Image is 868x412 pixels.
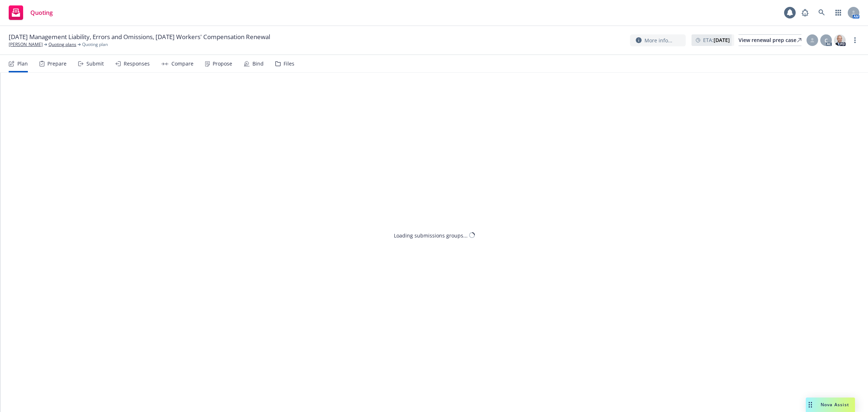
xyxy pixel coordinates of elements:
span: Quoting [30,10,53,16]
a: Quoting plans [48,41,76,48]
span: Nova Assist [821,402,849,408]
div: View renewal prep case [739,35,801,46]
a: more [851,36,859,45]
button: Nova Assist [806,398,855,412]
div: Bind [252,61,264,67]
span: [DATE] Management Liability, Errors and Omissions, [DATE] Workers' Compensation Renewal [9,33,270,41]
strong: [DATE] [714,37,730,43]
span: C [825,37,828,44]
a: Report a Bug [798,5,812,20]
div: Plan [17,61,28,67]
button: More info... [630,34,686,46]
div: Submit [86,61,104,67]
div: Prepare [47,61,67,67]
a: View renewal prep case [739,34,801,46]
a: Switch app [831,5,846,20]
div: Compare [171,61,193,67]
div: Loading submissions groups... [394,231,468,239]
a: Quoting [6,3,56,23]
span: More info... [644,37,672,44]
span: ETA : [703,36,730,44]
div: Files [284,61,294,67]
span: Quoting plan [82,41,108,48]
a: Search [814,5,829,20]
img: photo [834,34,846,46]
div: Drag to move [806,398,815,412]
div: Propose [213,61,232,67]
div: Responses [124,61,150,67]
a: [PERSON_NAME] [9,41,43,48]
